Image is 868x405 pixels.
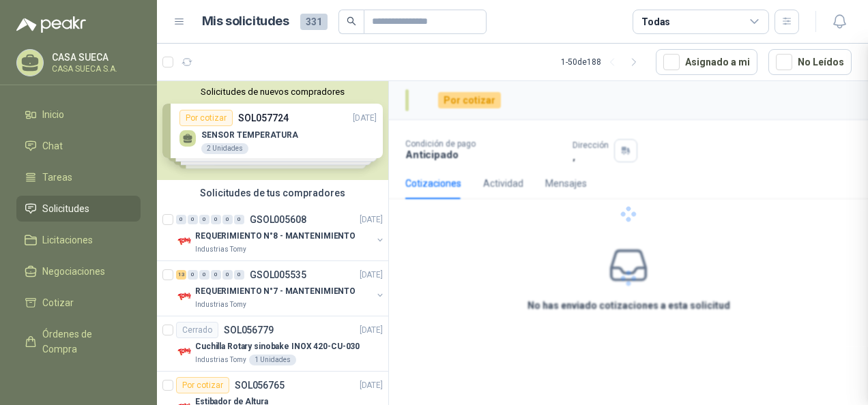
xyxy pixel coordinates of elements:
[16,133,141,159] a: Chat
[42,295,74,310] span: Cotizar
[16,290,141,316] a: Cotizar
[202,12,289,31] h1: Mis solicitudes
[300,14,328,30] span: 331
[42,232,93,247] span: Licitaciones
[16,196,141,222] a: Solicitudes
[52,52,137,62] p: CASA SUECA
[42,170,72,185] span: Tareas
[16,227,141,253] a: Licitaciones
[16,258,141,284] a: Negociaciones
[42,264,105,279] span: Negociaciones
[16,16,86,33] img: Logo peakr
[641,14,670,29] div: Todas
[16,367,141,393] a: Remisiones
[42,201,89,216] span: Solicitudes
[16,102,141,127] a: Inicio
[42,107,64,122] span: Inicio
[42,138,63,153] span: Chat
[42,327,128,357] span: Órdenes de Compra
[16,321,141,362] a: Órdenes de Compra
[16,164,141,190] a: Tareas
[347,16,356,26] span: search
[52,65,137,73] p: CASA SUECA S.A.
